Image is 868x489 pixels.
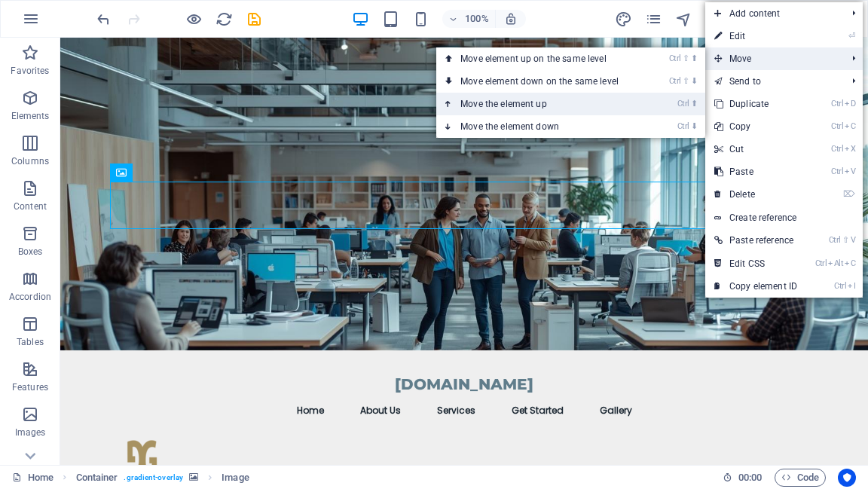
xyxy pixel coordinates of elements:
i: ⇧ [842,235,849,245]
button: Code [775,469,826,487]
span: . gradient-overlay [124,469,183,487]
p: Columns [11,155,49,167]
i: I [848,281,855,291]
i: Ctrl [831,99,843,108]
i: ⬆ [691,53,698,63]
i: Ctrl [831,121,843,131]
i: Navigator [675,11,692,28]
a: Send to [705,70,840,93]
i: X [845,144,855,154]
i: V [851,235,855,245]
i: This element contains a background [189,473,198,481]
i: Ctrl [831,144,843,154]
a: Click to cancel selection. Double-click to open Pages [12,469,53,487]
a: CtrlCCopy [705,115,806,138]
button: undo [94,10,112,28]
nav: breadcrumb [76,469,249,487]
a: ⌦Delete [705,183,806,206]
i: Ctrl [829,235,841,245]
button: navigator [675,10,693,28]
p: Favorites [11,65,49,77]
i: Ctrl [677,121,689,131]
a: CtrlVPaste [705,160,806,183]
a: ⏎Edit [705,25,806,47]
span: Add content [705,2,840,25]
i: ⇧ [683,76,689,86]
i: ⬆ [691,99,698,108]
i: Undo: Move elements (Ctrl+Z) [95,11,112,28]
i: Ctrl [834,281,846,291]
p: Images [15,426,46,439]
i: ⏎ [848,31,855,41]
i: ⬇ [691,76,698,86]
i: C [845,258,855,268]
i: Ctrl [669,53,681,63]
span: Move [705,47,840,70]
h6: 100% [465,10,489,28]
a: Ctrl⇧VPaste reference [705,229,806,252]
i: D [845,99,855,108]
i: Pages (Ctrl+Alt+S) [645,11,662,28]
a: Ctrl⬆Move the element up [436,93,649,115]
i: Ctrl [831,167,843,176]
i: Save (Ctrl+S) [246,11,263,28]
button: pages [645,10,663,28]
p: Tables [17,336,44,348]
a: CtrlDDuplicate [705,93,806,115]
a: CtrlAltCEdit CSS [705,252,806,275]
i: Reload page [215,11,233,28]
span: : [749,472,751,483]
button: reload [215,10,233,28]
p: Elements [11,110,50,122]
span: Click to select. Double-click to edit [222,469,249,487]
i: C [845,121,855,131]
h6: Session time [723,469,763,487]
p: Accordion [9,291,51,303]
a: Create reference [705,206,863,229]
a: Ctrl⬇Move the element down [436,115,649,138]
i: V [845,167,855,176]
i: Ctrl [669,76,681,86]
p: Boxes [18,246,43,258]
span: Click to select. Double-click to edit [76,469,118,487]
span: Code [781,469,819,487]
p: Content [14,200,47,212]
i: On resize automatically adjust zoom level to fit chosen device. [504,12,518,26]
a: CtrlICopy element ID [705,275,806,298]
a: CtrlXCut [705,138,806,160]
p: Features [12,381,48,393]
i: ⇧ [683,53,689,63]
span: 00 00 [738,469,762,487]
a: Ctrl⇧⬆Move element up on the same level [436,47,649,70]
i: ⬇ [691,121,698,131]
button: design [615,10,633,28]
button: 100% [442,10,496,28]
i: Ctrl [815,258,827,268]
a: Ctrl⇧⬇Move element down on the same level [436,70,649,93]
button: Usercentrics [838,469,856,487]
i: ⌦ [843,189,855,199]
i: Design (Ctrl+Alt+Y) [615,11,632,28]
i: Ctrl [677,99,689,108]
button: save [245,10,263,28]
i: Alt [828,258,843,268]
